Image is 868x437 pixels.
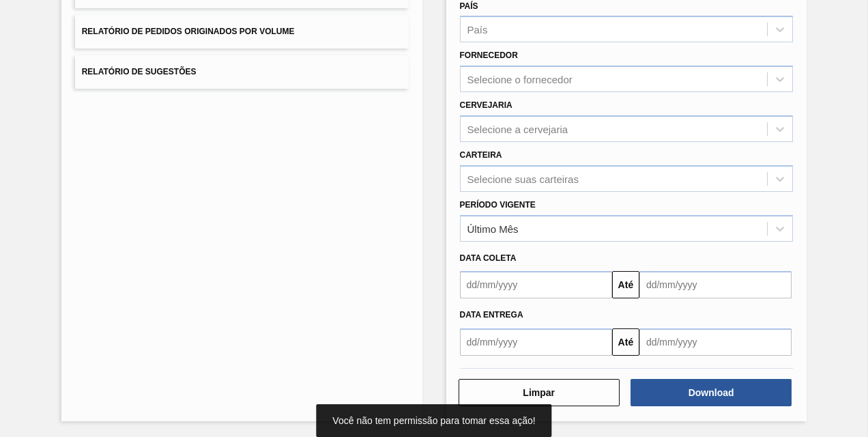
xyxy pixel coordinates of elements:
div: Selecione suas carteiras [467,173,579,184]
div: País [467,24,488,36]
input: dd/mm/yyyy [460,271,612,298]
span: Data entrega [460,310,523,320]
span: Relatório de Sugestões [82,67,197,76]
div: Selecione o fornecedor [467,74,573,85]
label: Período Vigente [460,200,536,210]
button: Relatório de Sugestões [75,55,409,89]
input: dd/mm/yyyy [639,271,792,298]
label: Fornecedor [460,51,518,60]
label: País [460,1,478,11]
div: Selecione a cervejaria [467,123,568,135]
button: Até [612,328,639,356]
input: dd/mm/yyyy [639,328,792,356]
button: Limpar [459,379,620,406]
label: Carteira [460,150,502,160]
span: Data coleta [460,253,517,263]
button: Relatório de Pedidos Originados por Volume [75,15,409,48]
span: Relatório de Pedidos Originados por Volume [82,27,295,36]
label: Cervejaria [460,100,512,110]
input: dd/mm/yyyy [460,328,612,356]
span: Você não tem permissão para tomar essa ação! [332,415,535,426]
div: Último Mês [467,223,519,234]
button: Download [631,379,792,406]
button: Até [612,271,639,298]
